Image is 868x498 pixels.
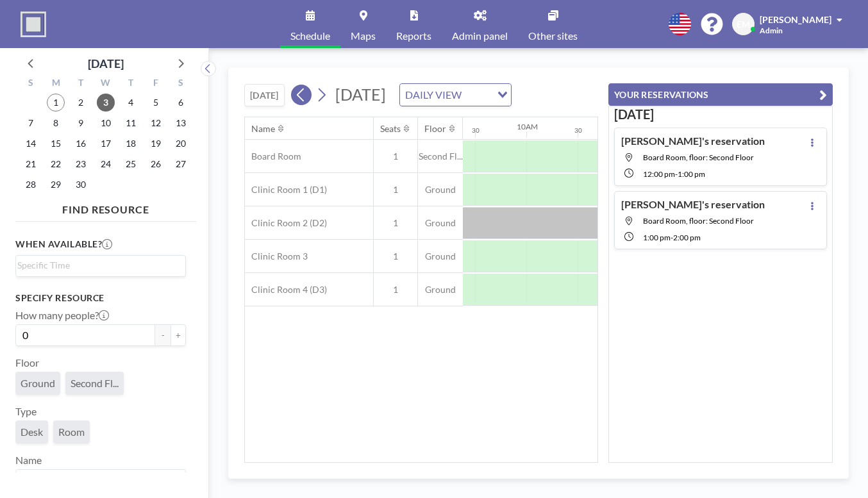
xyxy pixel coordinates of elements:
[16,256,185,275] div: Search for option
[155,324,171,346] button: -
[72,176,90,194] span: Tuesday, September 30, 2025
[673,233,701,242] span: 2:00 PM
[22,135,40,153] span: Sunday, September 14, 2025
[15,309,109,322] label: How many people?
[608,83,833,106] button: YOUR RESERVATIONS
[614,106,827,122] h3: [DATE]
[396,31,431,41] span: Reports
[97,114,115,132] span: Wednesday, September 10, 2025
[244,84,285,106] button: [DATE]
[172,155,190,173] span: Saturday, September 27, 2025
[72,135,90,153] span: Tuesday, September 16, 2025
[374,284,417,295] span: 1
[72,94,90,112] span: Tuesday, September 2, 2025
[17,258,178,272] input: Search for option
[737,19,750,30] span: EM
[760,26,783,35] span: Admin
[21,12,46,37] img: organization-logo
[517,122,538,131] div: 10AM
[97,155,115,173] span: Wednesday, September 24, 2025
[15,454,42,467] label: Name
[47,176,65,194] span: Monday, September 29, 2025
[147,114,165,132] span: Friday, September 12, 2025
[15,356,39,369] label: Floor
[97,135,115,153] span: Wednesday, September 17, 2025
[147,155,165,173] span: Friday, September 26, 2025
[380,123,401,135] div: Seats
[245,251,308,262] span: Clinic Room 3
[374,184,417,195] span: 1
[574,126,582,135] div: 30
[452,31,508,41] span: Admin panel
[418,151,463,162] span: Second Fl...
[19,76,44,92] div: S
[147,135,165,153] span: Friday, September 19, 2025
[374,151,417,162] span: 1
[88,54,124,72] div: [DATE]
[245,184,327,195] span: Clinic Room 1 (D1)
[621,198,765,211] h4: [PERSON_NAME]'s reservation
[17,472,178,489] input: Search for option
[418,184,463,195] span: Ground
[97,94,115,112] span: Wednesday, September 3, 2025
[47,155,65,173] span: Monday, September 22, 2025
[122,155,140,173] span: Thursday, September 25, 2025
[351,31,376,41] span: Maps
[465,87,490,103] input: Search for option
[15,292,186,304] h3: Specify resource
[15,405,37,418] label: Type
[472,126,480,135] div: 30
[94,76,119,92] div: W
[122,114,140,132] span: Thursday, September 11, 2025
[172,114,190,132] span: Saturday, September 13, 2025
[47,94,65,112] span: Monday, September 1, 2025
[760,14,831,25] span: [PERSON_NAME]
[172,135,190,153] span: Saturday, September 20, 2025
[47,135,65,153] span: Monday, September 15, 2025
[71,377,119,390] span: Second Fl...
[675,169,678,179] span: -
[118,76,143,92] div: T
[400,84,511,106] div: Search for option
[16,470,185,492] div: Search for option
[168,76,193,92] div: S
[245,151,301,162] span: Board Room
[671,233,673,242] span: -
[171,324,186,346] button: +
[22,155,40,173] span: Sunday, September 21, 2025
[678,169,705,179] span: 1:00 PM
[21,377,55,390] span: Ground
[22,114,40,132] span: Sunday, September 7, 2025
[72,155,90,173] span: Tuesday, September 23, 2025
[147,94,165,112] span: Friday, September 5, 2025
[290,31,330,41] span: Schedule
[374,217,417,229] span: 1
[245,284,327,295] span: Clinic Room 4 (D3)
[528,31,578,41] span: Other sites
[47,114,65,132] span: Monday, September 8, 2025
[424,123,446,135] div: Floor
[374,251,417,262] span: 1
[58,426,85,438] span: Room
[621,135,765,147] h4: [PERSON_NAME]'s reservation
[335,85,386,104] span: [DATE]
[418,284,463,295] span: Ground
[44,76,69,92] div: M
[122,94,140,112] span: Thursday, September 4, 2025
[21,426,43,438] span: Desk
[15,198,196,216] h4: FIND RESOURCE
[643,233,671,242] span: 1:00 PM
[643,216,754,226] span: Board Room, floor: Second Floor
[643,169,675,179] span: 12:00 PM
[172,94,190,112] span: Saturday, September 6, 2025
[122,135,140,153] span: Thursday, September 18, 2025
[22,176,40,194] span: Sunday, September 28, 2025
[69,76,94,92] div: T
[245,217,327,229] span: Clinic Room 2 (D2)
[418,251,463,262] span: Ground
[143,76,168,92] div: F
[418,217,463,229] span: Ground
[403,87,464,103] span: DAILY VIEW
[72,114,90,132] span: Tuesday, September 9, 2025
[643,153,754,162] span: Board Room, floor: Second Floor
